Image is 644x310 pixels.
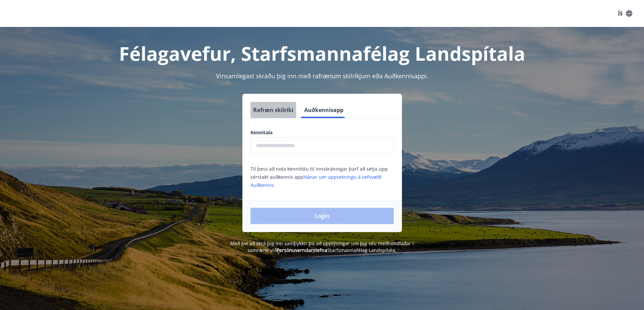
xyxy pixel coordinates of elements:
button: Rafræn skilríki [251,102,296,118]
span: Með því að skrá þig inn samþykkir þú að upplýsingar um þig séu meðhöndlaðar í samræmi við Starfsm... [230,240,414,253]
button: Auðkennisapp [302,102,346,118]
button: ÍS [614,7,636,20]
span: Til þess að nota kennitölu til innskráningar þarf að setja upp sérstakt auðkennis app [251,166,388,188]
a: Persónuverndarstefna [277,247,327,253]
a: Nánar um uppsetningu á vefsvæði Auðkennis [251,174,382,188]
span: Vinsamlegast skráðu þig inn með rafrænum skilríkjum eða Auðkennisappi. [216,72,428,80]
label: Kennitala [251,129,394,136]
h1: Félagavefur, Starfsmannafélag Landspítala [87,40,557,66]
